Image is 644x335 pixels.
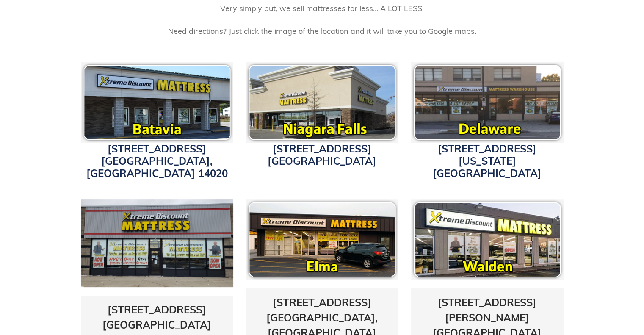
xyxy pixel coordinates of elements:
[433,142,542,180] a: [STREET_ADDRESS][US_STATE][GEOGRAPHIC_DATA]
[246,199,398,280] img: pf-8166afa1--elmaicon.png
[268,142,376,167] a: [STREET_ADDRESS][GEOGRAPHIC_DATA]
[81,199,233,287] img: transit-store-photo2-1642015179745.jpg
[102,303,211,331] a: [STREET_ADDRESS][GEOGRAPHIC_DATA]
[246,62,398,143] img: Xtreme Discount Mattress Niagara Falls
[86,142,228,180] a: [STREET_ADDRESS][GEOGRAPHIC_DATA], [GEOGRAPHIC_DATA] 14020
[411,62,564,143] img: pf-118c8166--delawareicon.png
[81,62,233,143] img: pf-c8c7db02--bataviaicon.png
[411,199,564,280] img: pf-16118c81--waldenicon.png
